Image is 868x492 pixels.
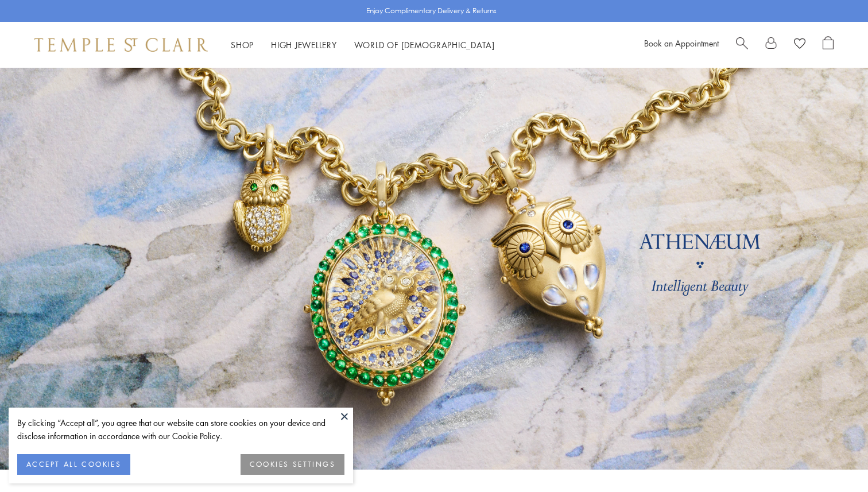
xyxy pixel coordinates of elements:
a: World of [DEMOGRAPHIC_DATA]World of [DEMOGRAPHIC_DATA] [354,39,495,51]
a: Search [736,36,748,53]
div: By clicking “Accept all”, you agree that our website can store cookies on your device and disclos... [17,416,344,443]
nav: Main navigation [231,38,495,52]
iframe: Gorgias live chat messenger [811,438,857,481]
a: ShopShop [231,39,254,51]
a: Open Shopping Bag [823,36,834,53]
a: High JewelleryHigh Jewellery [271,39,337,51]
a: Book an Appointment [644,37,719,49]
button: ACCEPT ALL COOKIES [17,454,130,475]
img: Temple St. Clair [34,38,208,52]
a: View Wishlist [794,36,805,53]
button: COOKIES SETTINGS [241,454,344,475]
p: Enjoy Complimentary Delivery & Returns [366,5,497,17]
